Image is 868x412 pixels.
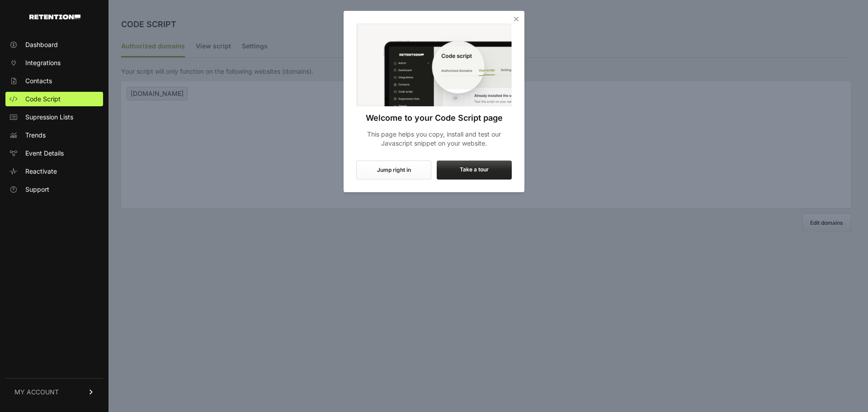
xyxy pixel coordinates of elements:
[25,58,61,67] span: Integrations
[356,130,512,148] p: This page helps you copy, install and test our Javascript snippet on your website.
[5,128,103,142] a: Trends
[5,56,103,70] a: Integrations
[5,182,103,197] a: Support
[512,14,521,24] i: Close
[14,388,59,397] span: MY ACCOUNT
[5,378,103,406] a: MY ACCOUNT
[25,76,52,85] span: Contacts
[25,131,46,140] span: Trends
[356,112,512,124] h3: Welcome to your Code Script page
[5,146,103,161] a: Event Details
[5,164,103,179] a: Reactivate
[25,40,58,49] span: Dashboard
[5,92,103,106] a: Code Script
[356,24,512,106] img: Code Script Onboarding
[437,161,512,180] label: Take a tour
[29,14,80,19] img: Retention.com
[25,185,49,194] span: Support
[25,113,73,122] span: Supression Lists
[25,149,64,158] span: Event Details
[25,167,57,176] span: Reactivate
[5,110,103,124] a: Supression Lists
[25,95,61,104] span: Code Script
[5,38,103,52] a: Dashboard
[356,161,431,180] button: Jump right in
[5,74,103,88] a: Contacts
